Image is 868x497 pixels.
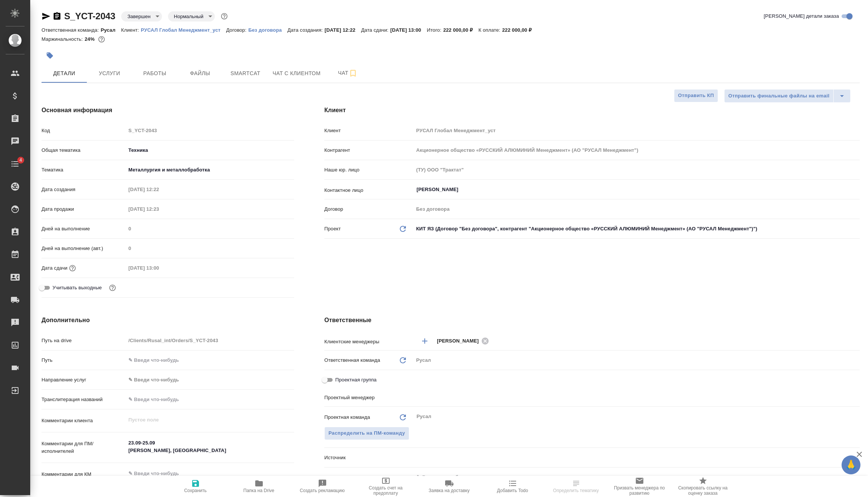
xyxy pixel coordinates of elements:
button: Open [856,396,857,398]
span: Призвать менеджера по развитию [612,485,667,496]
button: Скопировать ссылку для ЯМессенджера [42,12,51,21]
p: 222 000,00 ₽ [502,27,537,33]
div: Металлургия и металлобработка [126,164,294,176]
button: Если добавить услуги и заполнить их объемом, то дата рассчитается автоматически [68,263,77,273]
a: Без договора [248,26,288,33]
button: Призвать менеджера по развитию [608,476,671,497]
button: Создать счет на предоплату [354,476,418,497]
div: ✎ Введи что-нибудь [128,376,285,384]
span: Услуги [91,69,128,78]
button: Создать рекламацию [291,476,354,497]
span: Отправить КП [678,91,714,100]
span: Сохранить [184,488,207,493]
p: Дата создания [42,186,126,193]
input: Пустое поле [126,184,192,195]
div: Завершен [168,11,215,22]
p: Ответственная команда [324,357,380,364]
p: Проект [324,225,341,233]
p: Клиентские менеджеры [324,338,413,346]
div: Завершен [121,11,162,22]
p: Путь [42,357,126,364]
span: Создать счет на предоплату [359,485,413,496]
p: Дней на выполнение (авт.) [42,245,126,252]
p: К оплате: [478,27,502,33]
span: Добавить Todo [497,488,528,493]
p: Проектный менеджер [324,394,413,401]
p: Общая тематика [42,147,126,154]
p: [DATE] 12:22 [325,27,361,33]
p: Комментарии клиента [42,417,126,424]
button: Доп статусы указывают на важность/срочность заказа [219,11,229,21]
span: Чат [330,68,366,78]
p: Путь на drive [42,337,126,344]
a: 4 [2,154,28,173]
span: Создать рекламацию [300,488,345,493]
p: Наше юр. лицо [324,166,413,174]
span: Детали [46,69,82,78]
button: Добавить Todo [481,476,544,497]
button: Отправить финальные файлы на email [724,89,834,103]
button: Нормальный [172,13,206,20]
p: Направление услуг [42,376,126,384]
span: Файлы [182,69,218,78]
p: Ответственная команда: [42,27,101,33]
button: Скопировать ссылку на оценку заказа [671,476,735,497]
p: [DATE] 13:00 [390,27,427,33]
button: Определить тематику [544,476,608,497]
button: Завершен [125,13,153,20]
h4: Ответственные [324,316,860,325]
span: [PERSON_NAME] [437,337,483,345]
span: Отправить финальные файлы на email [728,92,829,100]
div: Русал [413,354,860,367]
span: Распределить на ПМ-команду [328,429,405,438]
input: Пустое поле [413,145,860,156]
button: Open [856,189,857,190]
button: 139723.50 RUB; [97,34,106,44]
div: КИТ ЯЗ (Договор "Без договора", контрагент "Акционерное общество «РУССКИЙ АЛЮМИНИЙ Менеджмент» (А... [413,222,860,235]
input: Пустое поле [413,125,860,136]
svg: Подписаться [348,69,358,78]
input: Пустое поле [126,335,294,346]
input: ✎ Введи что-нибудь [126,394,294,405]
span: Папка на Drive [244,488,274,493]
a: S_YCT-2043 [64,11,115,21]
div: split button [724,89,851,103]
span: Чат с клиентом [273,69,321,78]
p: Контрагент [324,147,413,154]
input: Пустое поле [126,262,192,273]
h4: Основная информация [42,106,294,115]
button: Папка на Drive [227,476,291,497]
p: Дата сдачи: [361,27,390,33]
p: Комментарии для КМ [42,471,126,478]
button: Сохранить [164,476,227,497]
button: Распределить на ПМ-команду [324,427,409,440]
p: РУСАЛ Глобал Менеджмент_уст [141,27,226,33]
button: Скопировать ссылку [52,12,62,21]
p: Транслитерация названий [42,396,126,403]
input: Пустое поле [126,125,294,136]
p: Комментарии для ПМ/исполнителей [42,440,126,455]
span: 4 [15,156,26,164]
input: Пустое поле [126,223,294,234]
p: Дата продажи [42,205,126,213]
span: Определить тематику [553,488,599,493]
p: Маржинальность: [42,36,85,42]
input: ✎ Введи что-нибудь [416,473,832,482]
p: Договор [324,205,413,213]
span: 🙏 [845,457,857,473]
div: [PERSON_NAME] [437,336,491,346]
button: Добавить тэг [42,47,58,64]
h4: Клиент [324,106,860,115]
button: Заявка на доставку [418,476,481,497]
p: Клиент [324,127,413,134]
span: В заказе уже есть ответственный ПМ или ПМ группа [324,427,409,440]
p: Проектная команда [324,414,370,421]
span: Проектная группа [335,376,376,384]
p: Итого: [427,27,443,33]
p: 222 000,00 ₽ [443,27,478,33]
button: Open [856,340,857,342]
span: [PERSON_NAME] детали заказа [764,12,839,20]
div: ✎ Введи что-нибудь [126,374,294,386]
p: Русал [101,27,121,33]
p: Менеджеры верстки [324,474,413,482]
